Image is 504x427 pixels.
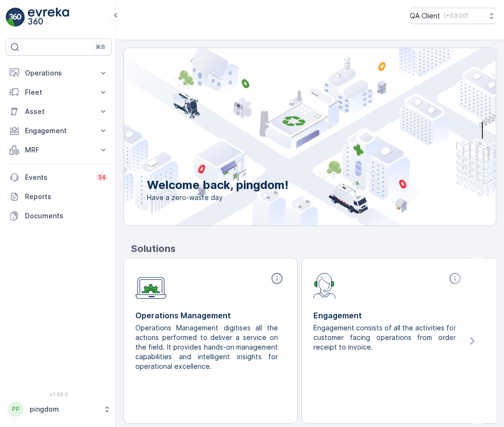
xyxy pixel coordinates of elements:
[25,88,93,97] p: Fleet
[25,173,90,182] p: Events
[6,391,112,397] span: v 1.49.0
[81,48,496,226] img: city illustration
[6,187,112,206] a: Reports
[25,68,93,78] p: Operations
[6,206,112,226] a: Documents
[98,174,106,181] p: 34
[25,192,108,201] p: Reports
[410,11,440,21] p: QA Client
[28,8,69,27] img: logo_light-DOdMpM7g.png
[30,404,98,414] p: pingdom
[147,193,288,202] span: Have a zero-waste day
[25,107,93,116] p: Asset
[96,43,105,51] p: ⌘B
[147,177,288,193] p: Welcome back, pingdom!
[6,399,112,419] button: PPpingdom
[6,140,112,160] button: MRF
[6,63,112,83] button: Operations
[25,145,93,155] p: MRF
[6,102,112,121] button: Asset
[135,272,167,299] img: module-icon
[25,211,108,221] p: Documents
[313,310,464,321] p: Engagement
[6,83,112,102] button: Fleet
[135,323,278,371] p: Operations Management digitises all the actions performed to deliver a service on the field. It p...
[313,272,336,299] img: module-icon
[313,323,456,352] p: Engagement consists of all the activities for customer facing operations from order receipt to in...
[6,8,25,27] img: logo
[8,402,24,417] div: PP
[444,12,468,20] p: ( +03:00 )
[6,168,112,187] a: Events34
[131,241,496,256] p: Solutions
[410,8,496,24] button: QA Client(+03:00)
[135,310,286,321] p: Operations Management
[6,121,112,140] button: Engagement
[25,126,93,136] p: Engagement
